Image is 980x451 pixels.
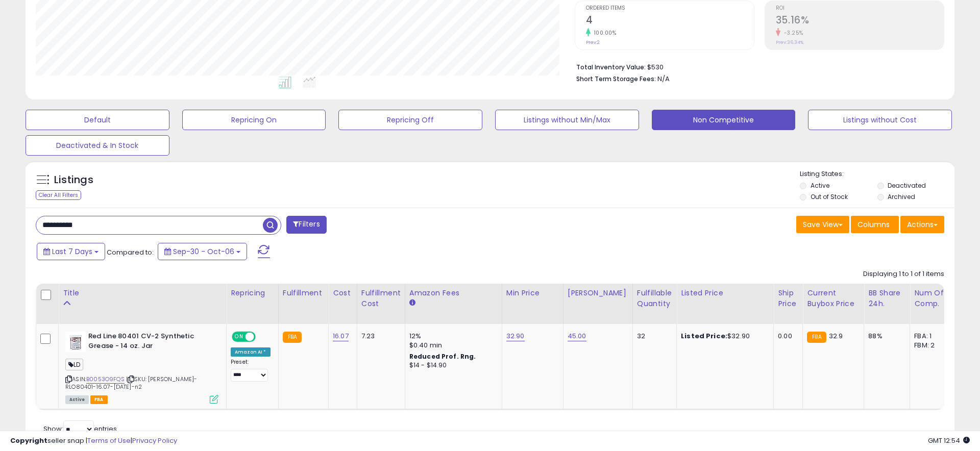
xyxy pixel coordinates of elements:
button: Columns [851,216,899,233]
button: Deactivated & In Stock [26,135,169,156]
div: Ship Price [778,288,798,309]
div: Current Buybox Price [807,288,860,309]
div: Repricing [231,288,274,298]
button: Repricing Off [338,110,482,130]
div: $14 - $14.90 [409,361,494,370]
div: Clear All Filters [36,190,81,200]
button: Default [26,110,169,130]
a: 45.00 [568,331,586,341]
a: Terms of Use [87,436,131,445]
small: FBA [283,332,302,343]
small: -3.25% [780,29,803,37]
div: $32.90 [681,332,766,341]
label: Out of Stock [811,192,848,201]
button: Filters [286,216,326,234]
span: All listings currently available for purchase on Amazon [65,395,89,404]
small: 100.00% [591,29,617,37]
span: Ordered Items [586,6,754,11]
span: LD [65,359,83,370]
label: Deactivated [888,181,926,190]
a: 16.07 [333,331,349,341]
button: Non Competitive [652,110,796,130]
span: Last 7 Days [52,246,92,257]
div: Preset: [231,359,271,382]
div: $0.40 min [409,341,494,350]
strong: Copyright [10,436,47,445]
img: 41HyfUhsWTL._SL40_.jpg [65,332,86,352]
span: ROI [776,6,944,11]
li: $530 [576,60,937,72]
div: Num of Comp. [914,288,951,309]
span: OFF [254,333,271,341]
small: Prev: 2 [586,39,600,45]
div: [PERSON_NAME] [568,288,628,298]
a: B0053O9FQS [86,375,125,384]
div: 0.00 [778,332,795,341]
span: 2025-10-14 12:54 GMT [928,436,970,445]
div: seller snap | | [10,436,177,446]
span: 32.9 [829,331,843,341]
b: Total Inventory Value: [576,63,646,71]
h2: 35.16% [776,14,944,28]
div: 32 [637,332,669,341]
span: | SKU: [PERSON_NAME]-RLO80401-16.07-[DATE]-n2 [65,375,197,390]
div: ASIN: [65,332,218,403]
div: Displaying 1 to 1 of 1 items [863,269,944,279]
div: Listed Price [681,288,769,298]
button: Save View [796,216,849,233]
div: Title [63,288,222,298]
button: Sep-30 - Oct-06 [158,243,247,260]
span: Show: entries [43,424,117,434]
div: BB Share 24h. [868,288,905,309]
b: Short Term Storage Fees: [576,74,656,83]
span: Compared to: [107,247,154,257]
div: 12% [409,332,494,341]
button: Repricing On [182,110,326,130]
div: FBA: 1 [914,332,948,341]
p: Listing States: [800,169,954,179]
small: Prev: 36.34% [776,39,803,45]
span: FBA [90,395,108,404]
a: 32.90 [506,331,525,341]
div: Amazon Fees [409,288,498,298]
b: Red Line 80401 CV-2 Synthetic Grease - 14 oz. Jar [88,332,212,353]
button: Last 7 Days [37,243,105,260]
small: FBA [807,332,826,343]
span: N/A [657,74,670,84]
div: Fulfillment Cost [361,288,401,309]
small: Amazon Fees. [409,298,415,308]
div: Fulfillment [283,288,324,298]
button: Actions [900,216,944,233]
h5: Listings [54,173,93,187]
div: Min Price [506,288,559,298]
div: Cost [333,288,353,298]
b: Reduced Prof. Rng. [409,352,476,361]
div: FBM: 2 [914,341,948,350]
b: Listed Price: [681,331,727,341]
a: Privacy Policy [132,436,177,445]
span: Columns [857,219,890,230]
div: 88% [868,332,902,341]
label: Active [811,181,829,190]
label: Archived [888,192,915,201]
span: ON [233,333,246,341]
h2: 4 [586,14,754,28]
button: Listings without Cost [808,110,952,130]
button: Listings without Min/Max [495,110,639,130]
div: Fulfillable Quantity [637,288,672,309]
span: Sep-30 - Oct-06 [173,246,234,257]
div: 7.23 [361,332,397,341]
div: Amazon AI * [231,347,271,357]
